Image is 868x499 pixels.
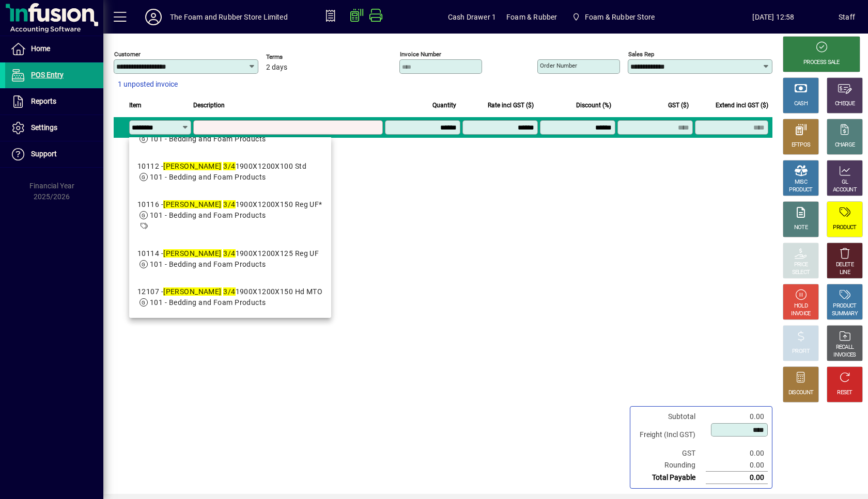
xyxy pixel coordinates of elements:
[794,261,808,269] div: PRICE
[114,51,141,58] mat-label: Customer
[193,100,225,111] span: Description
[634,423,706,447] td: Freight (Incl GST)
[634,459,706,472] td: Rounding
[839,9,855,25] div: Staff
[540,62,577,69] mat-label: Order number
[129,316,331,355] mat-option: 12105 - Matt 3/4 1900X1200X125 HD MTO
[400,51,441,58] mat-label: Invoice number
[150,173,266,181] span: 101 - Bedding and Foam Products
[129,153,331,191] mat-option: 10112 - Matt 3/4 1900X1200X100 Std
[488,100,534,111] span: Rate incl GST ($)
[223,287,235,296] em: 3/4
[432,100,456,111] span: Quantity
[794,302,808,310] div: HOLD
[634,411,706,423] td: Subtotal
[840,269,850,277] div: LINE
[137,161,306,172] div: 10112 - 1900X1200X100 Std
[716,100,768,111] span: Extend incl GST ($)
[706,411,768,423] td: 0.00
[266,63,287,72] span: 2 days
[31,123,57,132] span: Settings
[792,348,810,356] div: PROFIT
[223,162,235,170] em: 3/4
[835,141,855,149] div: CHARGE
[706,472,768,484] td: 0.00
[791,310,810,318] div: INVOICE
[788,389,813,397] div: DISCOUNT
[31,71,64,79] span: POS Entry
[803,59,840,67] div: PROCESS SALE
[668,100,689,111] span: GST ($)
[137,199,322,210] div: 10116 - 1900X1200X150 Reg UF*
[792,141,811,149] div: EFTPOS
[634,472,706,484] td: Total Payable
[5,141,103,167] a: Support
[5,36,103,62] a: Home
[31,44,50,53] span: Home
[576,100,611,111] span: Discount (%)
[634,447,706,459] td: GST
[129,191,331,240] mat-option: 10116 - Matt 3/4 1900X1200X150 Reg UF*
[163,249,222,257] em: [PERSON_NAME]
[118,79,178,90] span: 1 unposted invoice
[833,224,856,232] div: PRODUCT
[706,459,768,472] td: 0.00
[150,211,266,219] span: 101 - Bedding and Foam Products
[223,200,235,208] em: 3/4
[129,240,331,278] mat-option: 10114 - Matt 3/4 1900X1200X125 Reg UF
[137,286,322,297] div: 12107 - 1900X1200X150 Hd MTO
[837,389,853,397] div: RESET
[833,351,856,359] div: INVOICES
[708,9,839,25] span: [DATE] 12:58
[836,344,854,351] div: RECALL
[585,9,655,25] span: Foam & Rubber Store
[706,447,768,459] td: 0.00
[150,260,266,268] span: 101 - Bedding and Foam Products
[114,75,182,94] button: 1 unposted invoice
[795,179,807,186] div: MISC
[170,9,288,25] div: The Foam and Rubber Store Limited
[833,302,856,310] div: PRODUCT
[31,97,56,105] span: Reports
[129,100,142,111] span: Item
[842,179,848,186] div: GL
[163,162,222,170] em: [PERSON_NAME]
[137,248,319,259] div: 10114 - 1900X1200X125 Reg UF
[836,261,854,269] div: DELETE
[792,269,810,277] div: SELECT
[833,186,857,194] div: ACCOUNT
[129,278,331,316] mat-option: 12107 - Matt 3/4 1900X1200X150 Hd MTO
[789,186,812,194] div: PRODUCT
[163,200,222,208] em: [PERSON_NAME]
[5,115,103,141] a: Settings
[506,9,557,25] span: Foam & Rubber
[628,51,654,58] mat-label: Sales rep
[150,135,266,143] span: 101 - Bedding and Foam Products
[835,100,855,108] div: CHEQUE
[448,9,496,25] span: Cash Drawer 1
[163,287,222,296] em: [PERSON_NAME]
[223,249,235,257] em: 3/4
[31,150,57,158] span: Support
[567,8,659,26] span: Foam & Rubber Store
[794,100,808,108] div: CASH
[794,224,808,232] div: NOTE
[266,54,328,60] span: Terms
[137,8,170,26] button: Profile
[150,298,266,307] span: 101 - Bedding and Foam Products
[832,310,858,318] div: SUMMARY
[5,89,103,115] a: Reports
